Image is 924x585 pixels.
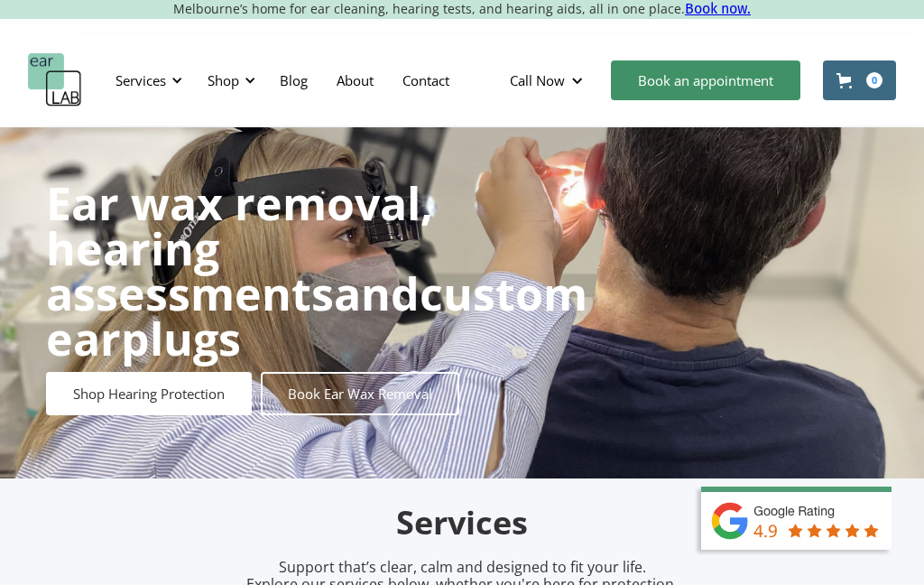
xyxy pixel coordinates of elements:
a: About [322,54,388,107]
a: Shop Hearing Protection [46,372,252,415]
div: Call Now [510,71,565,89]
a: home [28,53,82,107]
a: Contact [388,54,464,107]
div: Call Now [495,53,602,107]
div: Shop [208,71,239,89]
h2: Services [38,502,886,544]
strong: Ear wax removal, hearing assessments [46,172,433,324]
a: Open cart [823,60,896,100]
div: Services [115,71,166,89]
strong: custom earplugs [46,263,587,369]
a: Book an appointment [611,60,800,100]
a: Book Ear Wax Removal [261,372,459,415]
div: 0 [866,72,882,88]
div: Services [105,53,188,107]
a: Blog [265,54,322,107]
h1: and [46,181,587,361]
div: Shop [197,53,261,107]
